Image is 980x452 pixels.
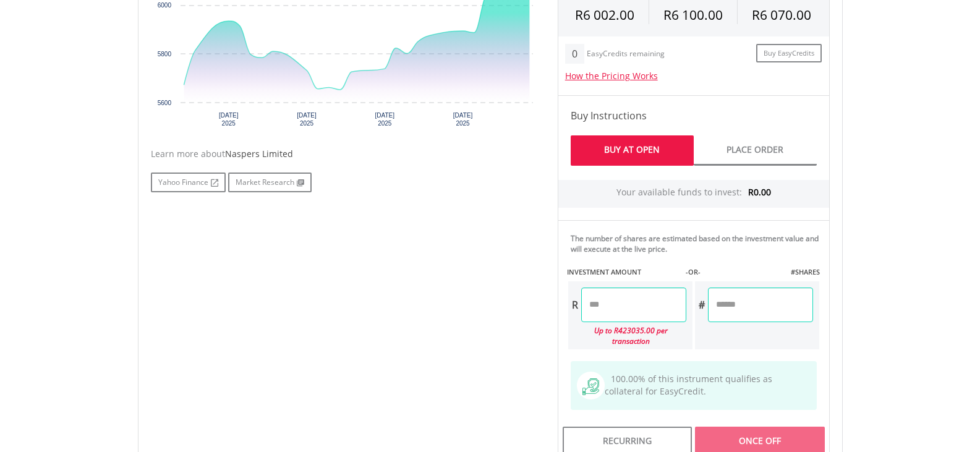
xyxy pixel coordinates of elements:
div: R [568,288,581,322]
span: R6 100.00 [663,6,723,23]
text: [DATE] 2025 [297,112,317,127]
a: Buy EasyCredits [756,44,822,63]
text: 5800 [157,51,171,58]
text: [DATE] 2025 [453,112,472,127]
img: collateral-qualifying-green.svg [582,378,599,395]
label: #SHARES [791,267,820,277]
h4: Buy Instructions [571,108,817,123]
div: # [695,288,708,322]
text: 5600 [157,100,171,106]
div: Learn more about [151,148,539,160]
a: How the Pricing Works [565,70,658,82]
span: R0.00 [748,186,771,198]
div: Your available funds to invest: [558,180,829,208]
text: 6000 [157,2,171,9]
text: [DATE] 2025 [219,112,239,127]
div: EasyCredits remaining [587,49,665,60]
a: Place Order [694,135,817,166]
div: The number of shares are estimated based on the investment value and will execute at the live price. [571,233,824,254]
div: 0 [565,44,584,64]
a: Market Research [228,173,312,192]
a: Yahoo Finance [151,173,226,192]
text: [DATE] 2025 [375,112,394,127]
span: R6 002.00 [575,6,634,23]
label: -OR- [686,267,701,277]
a: Buy At Open [571,135,694,166]
label: INVESTMENT AMOUNT [567,267,641,277]
div: Up to R423035.00 per transaction [568,322,686,349]
span: Naspers Limited [225,148,293,160]
span: R6 070.00 [752,6,811,23]
span: 100.00% of this instrument qualifies as collateral for EasyCredit. [605,373,772,397]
